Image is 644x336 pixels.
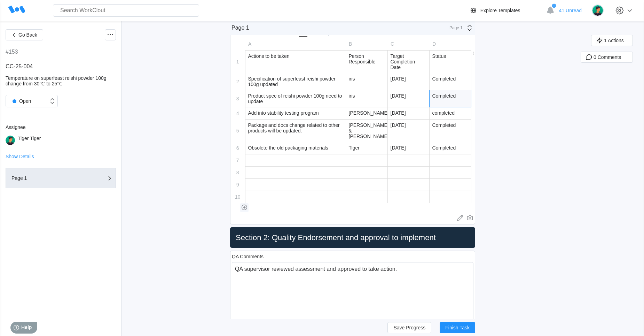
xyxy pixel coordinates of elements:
[346,107,387,119] div: [PERSON_NAME]
[9,96,31,106] div: Open
[245,51,346,73] div: Actions to be taken
[232,254,264,259] div: QA Comments
[559,8,582,13] span: 41 Unread
[388,73,429,90] div: [DATE]
[233,233,472,243] h2: Section 2: Quality Endorsement and approval to implement
[6,136,15,145] img: user.png
[245,38,345,49] div: A
[245,107,346,119] div: Add into stability testing program
[445,25,463,30] div: Page 1
[245,120,346,142] div: Package and docs change related to other products will be updated.
[6,168,116,188] button: Page 1
[346,142,387,154] div: Tiger
[430,38,471,49] div: D
[244,30,250,35] span: 14
[236,145,239,151] div: 6
[346,90,387,107] div: iris
[388,107,429,119] div: [DATE]
[236,96,239,101] div: 3
[440,322,475,333] button: Finish Task
[594,55,621,60] span: 0 Comments
[387,322,431,333] button: Save Progress
[430,107,471,119] div: completed
[581,52,633,63] button: 0 Comments
[604,38,624,43] span: 1 Actions
[236,59,239,64] div: 1
[346,120,387,142] div: [PERSON_NAME] & [PERSON_NAME]
[245,142,346,154] div: Obsolete the old packaging materials
[236,79,239,84] div: 2
[388,51,429,73] div: Target Completion Date
[430,120,471,142] div: Completed
[445,325,470,330] span: Finish Task
[388,38,429,49] div: C
[469,6,543,15] a: Explore Templates
[591,35,633,46] button: 1 Actions
[393,325,425,330] span: Save Progress
[6,29,43,40] button: Go Back
[480,8,520,13] div: Explore Templates
[430,90,471,107] div: Completed
[53,4,199,17] input: Search WorkClout
[18,136,41,145] div: Tiger Tiger
[232,262,473,333] textarea: QA supervisor reviewed assessment and approved to take action.
[430,73,471,90] div: Completed
[236,128,239,133] div: 5
[430,142,471,154] div: Completed
[388,142,429,154] div: [DATE]
[592,5,604,16] img: user.png
[236,158,239,163] div: 7
[245,73,346,90] div: Specification of superfeast reishi powder 100g updated
[245,90,346,107] div: Product spec of reishi powder 100g need to update
[6,63,33,69] span: CC-25-004
[236,170,239,175] div: 8
[231,25,249,31] div: Page 1
[236,110,239,116] div: 4
[388,120,429,142] div: [DATE]
[346,51,387,73] div: Person Responsible
[235,194,241,200] div: 10
[236,182,239,188] div: 9
[388,90,429,107] div: [DATE]
[430,51,471,73] div: Status
[346,73,387,90] div: iris
[6,154,34,159] button: Show Details
[11,176,81,181] div: Page 1
[346,38,387,49] div: B
[6,124,116,130] div: Assignee
[18,32,37,37] span: Go Back
[6,49,18,55] div: #153
[6,75,116,86] div: Temperature on superfeast reishi powder 100g change from 30℃ to 25℃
